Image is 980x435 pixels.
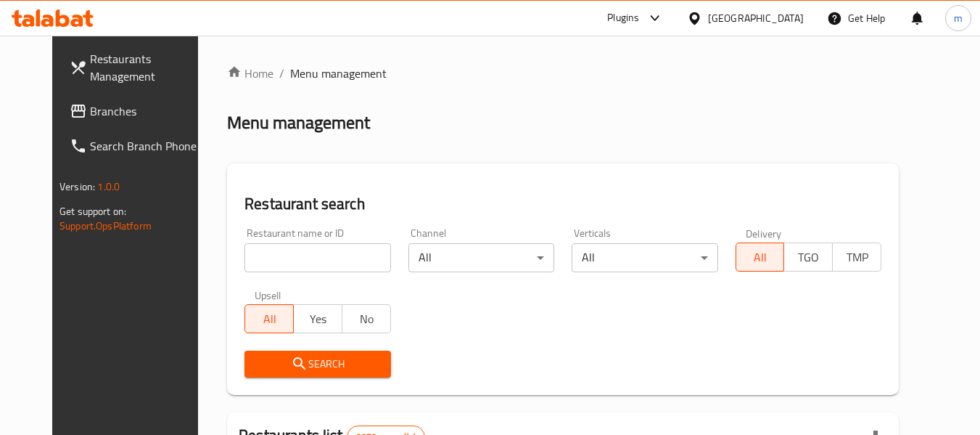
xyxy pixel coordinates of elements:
button: TMP [832,243,881,272]
h2: Menu management [227,111,370,134]
span: TMP [839,247,876,268]
span: Search [256,355,379,373]
button: All [244,304,294,333]
span: 1.0.0 [97,177,120,196]
span: Version: [59,177,95,196]
span: Yes [300,309,337,330]
h2: Restaurant search [244,193,881,215]
button: Yes [293,304,342,333]
a: Search Branch Phone [58,129,216,163]
button: All [736,243,785,272]
div: All [408,243,554,272]
button: No [342,304,391,333]
span: All [742,247,779,268]
span: Restaurants Management [90,50,205,85]
span: Branches [90,102,205,120]
button: Search [244,351,390,378]
label: Delivery [746,228,782,238]
label: Upsell [255,290,281,300]
span: Menu management [290,65,387,82]
span: TGO [790,247,827,268]
a: Home [227,65,273,82]
span: Search Branch Phone [90,137,205,155]
span: m [954,10,963,26]
div: All [572,243,717,272]
a: Restaurants Management [58,41,216,94]
button: TGO [783,243,833,272]
span: All [251,309,288,330]
a: Support.OpsPlatform [59,216,152,235]
li: / [279,65,284,82]
div: Plugins [607,9,639,27]
div: [GEOGRAPHIC_DATA] [708,10,804,26]
span: No [348,309,385,330]
input: Search for restaurant name or ID.. [244,243,390,272]
a: Branches [58,94,216,129]
span: Get support on: [59,202,126,221]
nav: breadcrumb [227,65,899,82]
